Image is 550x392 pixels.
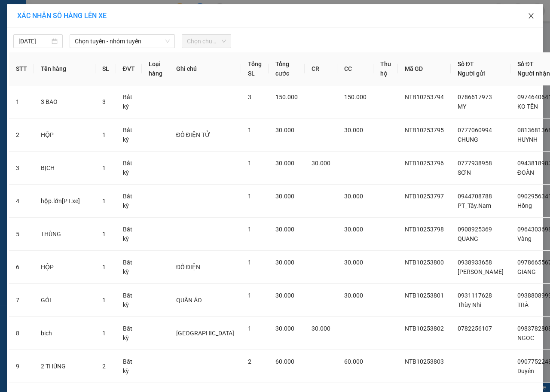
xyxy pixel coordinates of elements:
span: Gửi: [7,8,21,17]
td: 1 [9,85,34,119]
span: 1 [248,193,251,200]
span: NTB10253803 [405,358,444,365]
span: CHUNG [458,136,478,143]
span: 1 [248,226,251,233]
td: BỊCH [34,152,95,185]
span: NTB10253797 [405,193,444,200]
span: 3 [248,94,251,100]
span: 1 [102,297,106,304]
span: Người nhận [517,70,550,77]
span: TRÀ [517,301,529,308]
span: NTB10253795 [405,127,444,134]
span: MY [458,103,466,110]
th: Thu hộ [373,52,398,85]
span: 0938933658 [458,259,492,266]
span: 0782256107 [458,325,492,332]
span: [GEOGRAPHIC_DATA] [176,330,234,337]
td: Bất kỳ [116,284,142,317]
span: Người gửi [458,70,485,77]
button: Close [519,4,543,28]
span: 0786617973 [458,94,492,100]
span: NTB10253798 [405,226,444,233]
span: down [165,39,170,44]
span: PT_Tây.Nam [458,202,491,209]
span: 1 [248,127,251,134]
div: 0364149292 [73,28,142,40]
span: 1 [248,325,251,332]
th: Tổng SL [241,52,269,85]
th: Ghi chú [169,52,241,85]
th: ĐVT [116,52,142,85]
span: 60.000 [275,358,294,365]
span: HUYNH [517,136,538,143]
td: Bất kỳ [116,185,142,218]
span: Chọn tuyến - nhóm tuyến [75,35,170,48]
span: Nhận: [73,8,94,17]
span: 30.000 [312,325,330,332]
span: 0777938958 [458,160,492,167]
td: 7 [9,284,34,317]
span: 0944708788 [458,193,492,200]
span: 30.000 [275,259,294,266]
span: Hồng [517,202,532,209]
th: Mã GD [398,52,451,85]
span: 1 [102,330,106,337]
span: 1 [248,292,251,299]
span: 30.000 [275,226,294,233]
span: NTB10253801 [405,292,444,299]
td: THÙNG [34,218,95,251]
span: 1 [102,264,106,270]
td: 6 [9,251,34,284]
td: Bất kỳ [116,119,142,152]
th: CR [305,52,337,85]
div: [PERSON_NAME] [73,18,142,28]
div: 44 NTB [7,7,67,18]
div: 0935555813 [7,28,67,40]
span: QUẦN ÁO [176,297,202,304]
span: 0908925369 [458,226,492,233]
th: SL [95,52,116,85]
td: GÓI [34,284,95,317]
td: 3 BAO [34,85,95,119]
span: 30.000 [344,193,363,200]
span: XÁC NHẬN SỐ HÀNG LÊN XE [17,12,107,20]
td: 2 [9,119,34,152]
span: 60.000 [344,358,363,365]
span: NGOC [517,334,534,341]
span: ĐỒ ĐIỆN [176,264,200,270]
span: QUANG [458,235,478,242]
th: Tổng cước [269,52,305,85]
span: 2 [248,358,251,365]
span: 1 [102,231,106,237]
span: 1 [102,131,106,138]
span: GIANG [517,268,536,275]
td: 2 THÙNG [34,350,95,383]
td: Bất kỳ [116,251,142,284]
span: Thùy Nhi [458,301,481,308]
td: hộp.lớn[PT.xe] [34,185,95,218]
span: NTB10253800 [405,259,444,266]
span: 30.000 [344,226,363,233]
span: 1 [102,164,106,171]
span: ĐỒ ĐIỆN TỬ [176,131,210,138]
span: C : [72,47,79,56]
div: 30.000 [72,45,143,57]
td: HỘP [34,251,95,284]
span: 30.000 [275,292,294,299]
span: Số ĐT [517,61,534,67]
td: 4 [9,185,34,218]
span: 2 [102,363,106,370]
span: 30.000 [344,292,363,299]
th: Loại hàng [142,52,169,85]
td: Bất kỳ [116,152,142,185]
span: 30.000 [312,160,330,167]
span: 30.000 [275,127,294,134]
input: 13/10/2025 [18,36,50,46]
td: Bất kỳ [116,218,142,251]
span: 0931117628 [458,292,492,299]
span: SƠN [458,169,471,176]
span: 150.000 [275,94,298,100]
td: 3 [9,152,34,185]
span: NTB10253802 [405,325,444,332]
div: Tên hàng: thùng.nilon[bóng] ( : 1 ) [7,62,142,84]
